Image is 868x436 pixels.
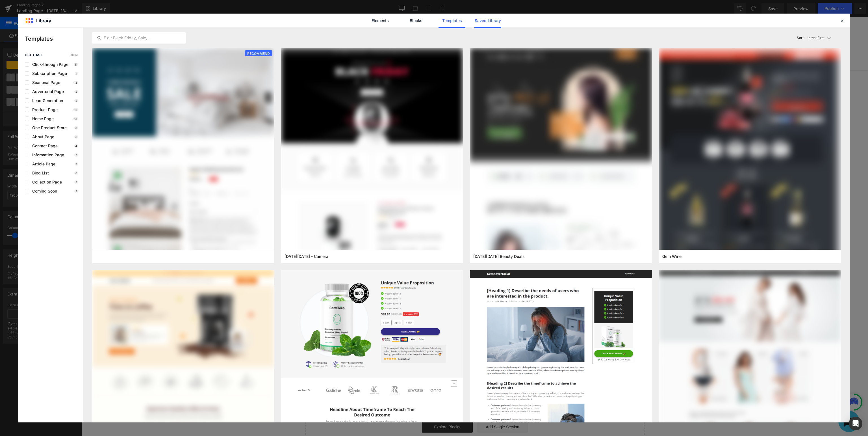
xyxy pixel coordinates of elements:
span: Product Page [29,107,58,112]
p: 1 [75,72,78,75]
p: Latest First [807,35,824,40]
img: 415fe324-69a9-4270-94dc-8478512c9daa.png [659,48,841,293]
span: Blog List [29,171,49,175]
a: Explore Blocks [340,404,391,416]
span: Black Friday Beauty Deals [473,254,525,259]
span: Collection Page [29,180,62,184]
a: Thermometers [264,39,301,51]
a: Blocks [403,14,429,28]
span: Sort: [797,36,804,40]
button: Search [534,13,549,26]
input: E.g.: Black Friday, Sale,... [92,34,185,41]
div: Open Intercom Messenger [849,417,862,430]
span: Coming Soon [29,189,57,193]
span: Advertorial Page [29,89,64,94]
p: 12 [73,108,78,111]
span: Contact Page [29,144,58,148]
span: One Product Store [29,126,67,130]
p: 3 [74,189,78,193]
span: Click-through Page [29,62,68,67]
a: Water Testing [227,39,262,51]
span: Information Page [29,153,64,157]
p: Templates [25,34,83,43]
p: 11 [74,63,78,66]
a: Elements [367,14,394,28]
p: 18 [73,81,78,84]
p: 1 [75,162,78,166]
p: 5 [74,180,78,184]
span: Black Friday - Camera [285,254,328,259]
a: Saved Library [474,14,501,28]
span: Article Page [29,162,55,166]
a: Pool Accessories [302,39,343,51]
span: Seasonal Page [29,80,60,85]
a: Add Single Section [396,404,446,416]
p: 4 [74,144,78,148]
a: Pool Liner Pads [344,39,383,51]
button: Latest FirstSort:Latest First [795,32,841,44]
p: 18 [73,117,78,120]
p: 2 [74,99,78,102]
span: RECOMMEND [245,50,272,57]
span: use case [25,53,43,57]
p: 7 [74,153,78,157]
ul: Categories [198,37,383,53]
a: Cleaning [198,39,226,51]
img: bb39deda-7990-40f7-8e83-51ac06fbe917.png [470,48,652,293]
p: 5 [74,135,78,139]
p: 2 [74,90,78,93]
input: Search [238,13,534,26]
p: 0 [74,171,78,175]
span: Lead Generation [29,98,63,103]
span: Home Page [29,116,54,121]
span: About Page [29,135,54,139]
nav: Desktop navigation [196,37,591,53]
p: 5 [74,126,78,129]
span: Clear [70,53,78,57]
span: Subscription Page [29,71,67,76]
span: Gem Wine [662,254,682,259]
select: Change your currency [568,39,586,48]
a: Templates [439,14,465,28]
